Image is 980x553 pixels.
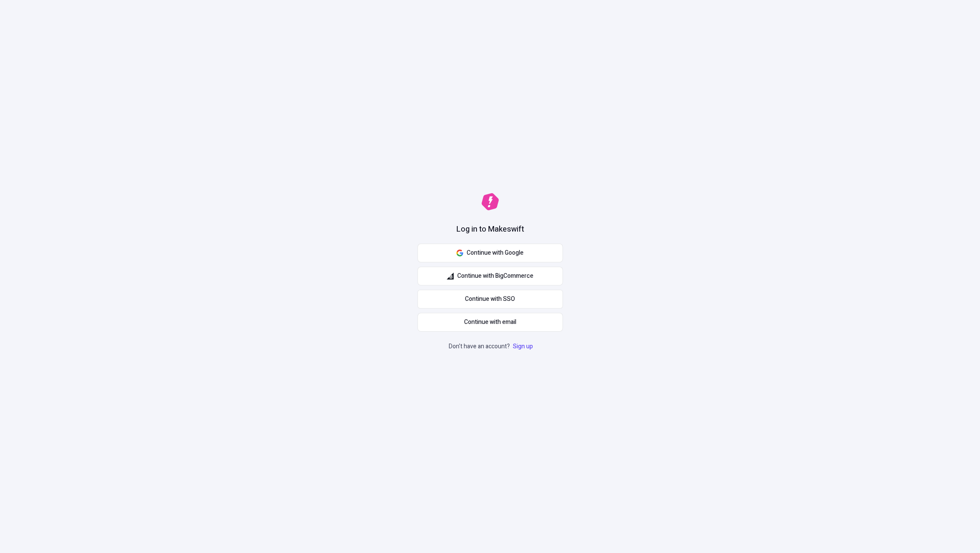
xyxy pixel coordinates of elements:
[511,342,535,351] a: Sign up
[417,290,563,309] a: Continue with SSO
[417,244,563,262] button: Continue with Google
[467,248,524,258] span: Continue with Google
[456,224,524,235] h1: Log in to Makeswift
[417,267,563,285] button: Continue with BigCommerce
[449,342,535,351] p: Don't have an account?
[464,318,516,327] span: Continue with email
[417,313,563,332] button: Continue with email
[457,271,533,281] span: Continue with BigCommerce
